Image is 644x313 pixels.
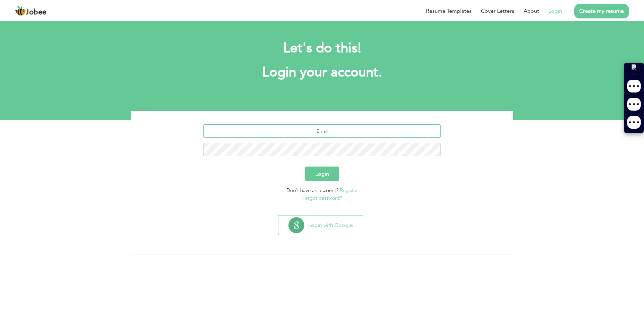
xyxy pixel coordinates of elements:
a: Jobee [15,6,47,16]
a: Resume Templates [426,7,472,15]
a: About [524,7,539,15]
a: Cover Letters [481,7,514,15]
input: Email [203,124,441,138]
a: Login [548,7,562,15]
a: Forgot password? [302,195,342,201]
button: Login with Google [278,215,363,235]
span: Jobee [26,9,47,16]
h2: Let's do this! [141,40,503,57]
a: Create my resume [574,4,629,18]
h1: Login your account. [141,64,503,81]
a: Register [340,187,358,194]
button: Login [305,167,339,181]
img: jobee.io [15,6,26,16]
span: Don't have an account? [286,187,338,194]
